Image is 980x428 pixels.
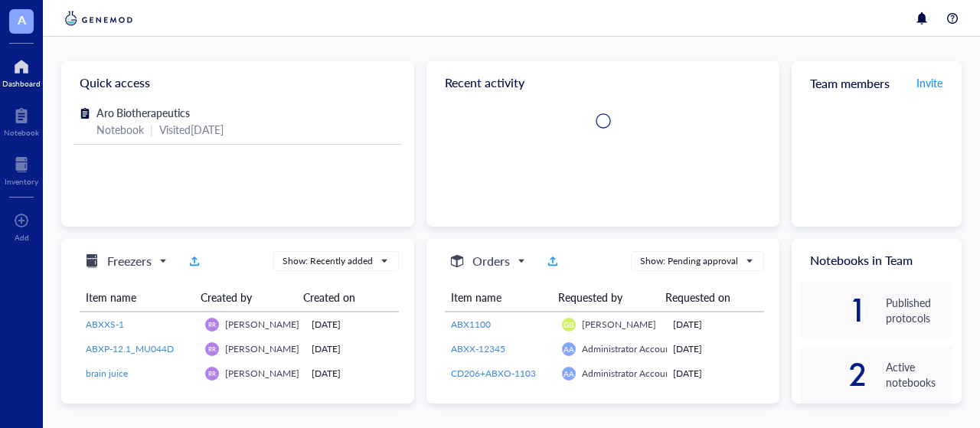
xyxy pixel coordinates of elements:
[792,239,962,281] div: Notebooks in Team
[297,283,387,312] th: Created on
[472,252,510,270] h5: Orders
[80,283,194,312] th: Item name
[225,342,299,355] span: [PERSON_NAME]
[640,254,738,268] div: Show: Pending approval
[312,367,393,381] div: [DATE]
[659,283,753,312] th: Requested on
[673,367,758,381] div: [DATE]
[312,318,393,332] div: [DATE]
[225,367,299,380] span: [PERSON_NAME]
[312,342,393,356] div: [DATE]
[208,345,215,352] span: RR
[801,298,867,322] div: 1
[451,318,491,331] span: ABX1100
[426,61,779,104] div: Recent activity
[792,61,962,104] div: Team members
[451,342,550,356] a: ABXX-12345
[2,79,41,88] div: Dashboard
[194,283,297,312] th: Created by
[451,367,550,381] a: CD206+ABXO-1103
[563,320,573,329] span: GB
[86,318,124,331] span: ABXXS-1
[225,318,299,331] span: [PERSON_NAME]
[15,233,29,242] div: Add
[916,70,943,95] button: Invite
[86,367,193,381] a: brain juice
[582,342,674,355] span: Administrator Account
[886,295,952,325] div: Published protocols
[582,367,674,380] span: Administrator Account
[886,359,952,390] div: Active notebooks
[208,370,215,377] span: RR
[86,367,128,380] span: brain juice
[96,105,190,120] span: Aro Biotherapeutics
[150,121,153,138] div: |
[563,369,574,378] span: AA
[159,121,224,138] div: Visited [DATE]
[86,342,174,355] span: ABXP-12.1_MU044D
[552,283,659,312] th: Requested by
[5,152,38,186] a: Inventory
[801,362,867,387] div: 2
[96,121,144,138] div: Notebook
[673,342,758,356] div: [DATE]
[107,252,152,270] h5: Freezers
[445,283,552,312] th: Item name
[86,342,193,356] a: ABXP-12.1_MU044D
[916,75,942,90] span: Invite
[61,9,136,28] img: genemod-logo
[673,318,758,332] div: [DATE]
[18,10,26,29] span: A
[283,254,373,268] div: Show: Recently added
[451,342,505,355] span: ABXX-12345
[86,318,193,332] a: ABXXS-1
[61,61,414,104] div: Quick access
[208,321,215,328] span: RR
[451,367,536,380] span: CD206+ABXO-1103
[5,177,38,186] div: Inventory
[451,318,550,332] a: ABX1100
[4,128,39,137] div: Notebook
[2,54,41,88] a: Dashboard
[563,345,574,354] span: AA
[582,318,656,331] span: [PERSON_NAME]
[4,103,39,137] a: Notebook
